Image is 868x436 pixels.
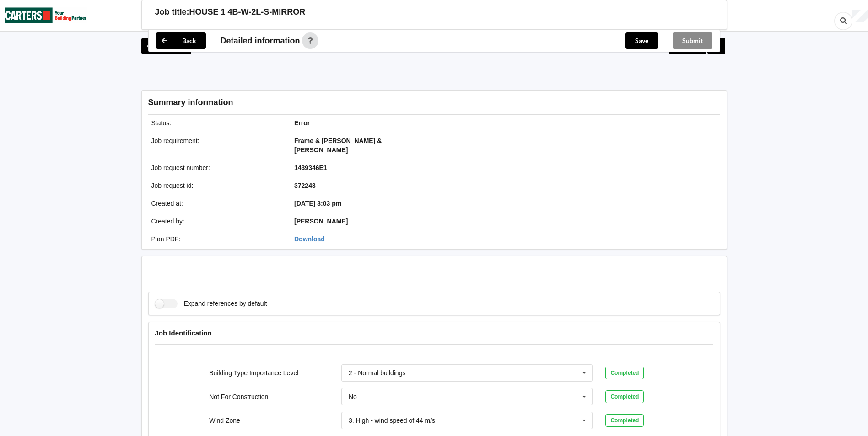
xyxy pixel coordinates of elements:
b: [DATE] 3:03 pm [294,200,341,207]
div: 2 - Normal buildings [349,370,406,376]
h4: Job Identification [155,329,713,337]
b: [PERSON_NAME] [294,218,348,225]
b: 372243 [294,182,316,189]
div: Job requirement : [145,136,288,154]
div: No [349,393,357,400]
div: Completed [605,414,644,427]
img: Carters [5,0,87,30]
label: Expand references by default [155,299,267,308]
label: Not For Construction [209,393,268,400]
div: Completed [605,367,644,379]
div: Status : [145,118,288,128]
div: Job request id : [145,181,288,190]
button: Back [141,38,191,54]
a: Download [294,235,325,243]
div: Created at : [145,199,288,208]
b: Frame & [PERSON_NAME] & [PERSON_NAME] [294,137,382,154]
div: Job request number : [145,163,288,172]
b: Error [294,119,310,127]
div: User Profile [852,10,868,22]
div: Completed [605,390,644,403]
button: Back [156,32,206,49]
label: Building Type Importance Level [209,369,298,377]
label: Wind Zone [209,417,240,424]
button: Save [625,32,658,49]
h3: Summary information [148,97,574,108]
b: 1439346E1 [294,164,327,171]
div: Created by : [145,217,288,226]
span: Detailed information [221,37,300,45]
h3: HOUSE 1 4B-W-2L-S-MIRROR [189,7,306,17]
div: Plan PDF : [145,234,288,244]
h3: Job title: [155,7,189,17]
div: 3. High - wind speed of 44 m/s [349,417,435,424]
